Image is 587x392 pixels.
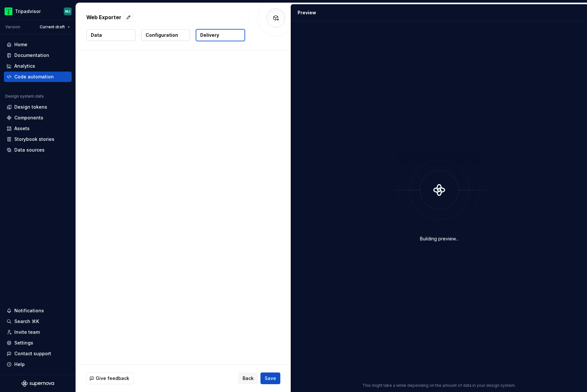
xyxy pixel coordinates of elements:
div: Code automation [14,74,54,80]
div: Contact support [14,350,51,357]
button: Data [87,29,135,41]
div: Invite team [14,329,40,335]
div: MJ [65,9,70,14]
div: Home [14,41,27,48]
button: Configuration [141,29,190,41]
a: Documentation [4,50,72,61]
div: Preview [298,9,316,16]
a: Storybook stories [4,134,72,144]
p: Delivery [200,32,219,38]
div: Building preview... [420,236,458,242]
div: Version [5,24,20,30]
a: Assets [4,123,72,134]
span: Give feedback [96,375,129,382]
a: Data sources [4,145,72,155]
div: Data sources [14,147,45,153]
div: Tripadvisor [15,8,41,15]
div: Notifications [14,307,44,314]
a: Code automation [4,72,72,82]
div: Storybook stories [14,136,54,142]
button: Back [238,372,258,384]
div: Design system data [5,94,44,99]
button: TripadvisorMJ [1,4,74,18]
span: Current draft [40,24,65,30]
div: Design tokens [14,104,47,110]
div: Settings [14,340,33,346]
button: Help [4,359,72,370]
div: Search ⌘K [14,318,39,325]
div: Components [14,115,43,121]
a: Design tokens [4,102,72,112]
div: Help [14,361,25,368]
svg: Supernova Logo [21,380,54,387]
div: Analytics [14,63,35,69]
a: Home [4,39,72,50]
button: Save [260,372,280,384]
p: Configuration [146,32,178,38]
p: Web Exporter [86,13,121,21]
button: Delivery [196,29,245,41]
span: Back [243,375,254,382]
div: Documentation [14,52,49,59]
a: Invite team [4,327,72,337]
p: Data [91,32,102,38]
p: This might take a while depending on the amount of data in your design system. [362,383,516,388]
a: Components [4,113,72,123]
a: Settings [4,338,72,348]
a: Analytics [4,61,72,71]
button: Notifications [4,305,72,316]
div: Assets [14,125,30,132]
button: Search ⌘K [4,316,72,327]
img: 0ed0e8b8-9446-497d-bad0-376821b19aa5.png [5,7,12,15]
span: Save [265,375,276,382]
button: Current draft [37,22,73,32]
button: Give feedback [86,372,133,384]
button: Contact support [4,348,72,359]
